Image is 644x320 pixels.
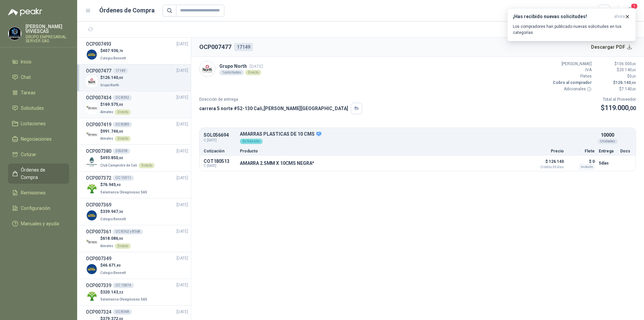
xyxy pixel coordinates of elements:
span: Remisiones [21,189,46,196]
span: [DATE] [176,175,188,181]
h3: OCP007361 [86,228,111,235]
span: 618.086 [103,236,123,241]
a: Chat [8,71,69,84]
span: 106.000 [617,61,636,66]
p: Grupo North [219,62,263,70]
a: OCP007369[DATE] Company Logo$339.947,30Colegio Bennett [86,201,188,222]
span: 0 [630,74,636,79]
img: Company Logo [86,129,98,141]
a: Negociaciones [8,133,69,145]
h2: OCP007477 [199,42,231,52]
p: Fletes [551,73,592,80]
span: C: [DATE] [204,138,236,143]
span: ,00 [118,103,123,106]
span: [DATE] [176,228,188,235]
p: $ [100,101,131,108]
a: OCP007434OC 8392[DATE] Company Logo$169.575,00AlmatecDirecto [86,94,188,115]
span: Salamanca Oleaginosas SAS [100,190,147,194]
div: OC 15911 [113,175,134,181]
span: 1 [631,3,638,9]
span: [DATE] [176,67,188,74]
h3: OCP007380 [86,147,111,155]
span: [DATE] [176,121,188,128]
span: Almatec [100,244,113,248]
span: 119.000 [605,104,636,112]
span: Tareas [21,89,36,96]
span: Salamanca Oleaginosas SAS [100,298,147,301]
h1: Órdenes de Compra [99,6,155,15]
span: [DATE] [176,202,188,208]
span: ahora [614,14,625,19]
span: 7.140 [622,87,636,91]
h3: OCP007339 [86,282,111,289]
p: $ [596,73,636,80]
span: Cotizar [21,151,36,158]
div: 17149 [234,43,253,51]
span: ,00 [632,75,636,78]
span: C: [DATE] [204,164,236,168]
span: Colegio Bennett [100,217,126,221]
p: $ [100,289,149,295]
div: Directo [245,70,261,75]
img: Company Logo [86,49,98,60]
p: 10000 [601,131,614,139]
a: OCP007372OC 15911[DATE] Company Logo$76.945,40Salamanca Oleaginosas SAS [86,174,188,195]
img: Company Logo [86,156,98,168]
a: Solicitudes [8,102,69,115]
span: ,80 [116,264,121,267]
p: Producto [240,149,526,153]
span: Almatec [100,137,113,140]
a: OCP007339OC 15874[DATE] Company Logo$320.143,32Salamanca Oleaginosas SAS [86,282,188,303]
button: ¡Has recibido nuevas solicitudes!ahora Los compradores han publicado nuevas solicitudes en tus ca... [507,8,636,41]
span: [DATE] [250,64,263,69]
span: Órdenes de Compra [21,166,63,181]
a: Cotizar [8,148,69,161]
span: Licitaciones [21,120,46,127]
p: [PERSON_NAME] [551,61,592,67]
p: $ [596,80,636,86]
p: $ 126.140 [530,157,564,169]
h3: OCP007349 [86,255,111,262]
p: $ [596,86,636,92]
h3: OCP007493 [86,40,111,48]
a: OCP00747717149[DATE] Company Logo$126.140,00Grupo North [86,67,188,88]
a: OCP007349[DATE] Company Logo$46.671,80Colegio Bennett [86,255,188,276]
p: Precio [530,149,564,153]
p: COT180513 [204,158,236,164]
span: 493.850 [103,155,123,160]
img: Company Logo [86,210,98,221]
p: GRUPO EMPRESARIAL SERVER SAS [25,35,69,43]
div: OC 8389 [113,122,132,127]
span: ,32 [118,290,123,294]
p: carrera 5 norte #52-130 Cali , [PERSON_NAME][GEOGRAPHIC_DATA] [199,105,348,112]
div: Unidades [597,139,618,144]
span: 407.936 [103,48,123,53]
span: [DATE] [176,148,188,154]
h3: OCP007372 [86,174,111,182]
a: OCP007419OC 8389[DATE] Company Logo$991.746,00AlmatecDirecto [86,121,188,142]
span: ,00 [118,76,123,80]
div: Directo [115,109,131,115]
p: $ [596,67,636,73]
span: ,00 [118,237,123,240]
span: Crédito 30 días [530,166,564,169]
p: $ [100,128,131,135]
span: 169.575 [103,102,123,107]
a: Configuración [8,202,69,215]
a: Tareas [8,86,69,99]
span: 126.140 [615,80,636,85]
p: IVA [551,67,592,73]
p: $ [100,48,127,54]
p: $ [100,75,123,81]
div: 17149 [113,68,128,74]
div: Directo [115,243,131,249]
h3: OCP007419 [86,121,111,128]
span: Solicitudes [21,104,44,112]
button: Descargar PDF [587,40,636,54]
img: Logo peakr [8,8,42,16]
p: Total al Proveedor [601,96,636,103]
div: Directo [139,163,155,168]
img: Company Logo [86,76,98,87]
a: Manuales y ayuda [8,217,69,230]
p: Los compradores han publicado nuevas solicitudes en tus categorías. [513,24,630,36]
